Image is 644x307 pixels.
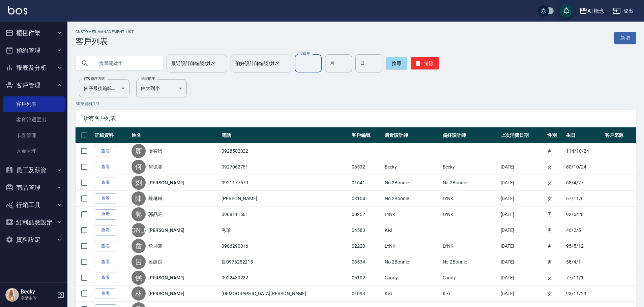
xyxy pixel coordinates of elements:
[499,207,546,222] td: [DATE]
[383,207,441,222] td: LYNK
[148,148,163,154] a: 廖宥恩
[383,286,441,302] td: Kiki
[350,238,383,254] td: 02220
[148,211,163,218] a: 郭品宏
[499,191,546,207] td: [DATE]
[383,254,441,270] td: No.2Bonnie
[546,207,564,222] td: 男
[131,144,146,158] div: 廖
[564,270,603,286] td: 77/11/1
[220,254,350,270] td: 良0976252215
[499,222,546,238] td: [DATE]
[564,127,603,143] th: 生日
[546,175,564,191] td: 女
[350,159,383,175] td: 03532
[350,207,383,222] td: 00252
[130,127,220,143] th: 姓名
[220,159,350,175] td: 0927062751
[441,207,499,222] td: LYNK
[76,30,134,34] h2: Customer Management List
[3,96,65,112] a: 客戶列表
[383,191,441,207] td: No.2Bonnie
[610,5,636,17] button: 登出
[220,222,350,238] td: 秀珍
[546,270,564,286] td: 女
[5,288,19,302] img: Person
[220,127,350,143] th: 電話
[560,4,573,18] button: save
[299,51,310,56] label: 民國年
[220,207,350,222] td: 0968111661
[350,127,383,143] th: 客戶編號
[220,286,350,302] td: [DEMOGRAPHIC_DATA][PERSON_NAME]
[3,76,65,94] button: 客戶管理
[350,254,383,270] td: 03534
[220,270,350,286] td: 0922439222
[3,59,65,76] button: 報表及分析
[564,143,603,159] td: 114/10/24
[546,238,564,254] td: 男
[95,257,116,267] a: 查看
[131,207,146,221] div: 郭
[95,178,116,188] a: 查看
[84,115,628,122] span: 所有客戶列表
[546,222,564,238] td: 男
[3,231,65,248] button: 資料設定
[383,127,441,143] th: 最近設計師
[148,227,184,234] a: [PERSON_NAME]
[564,159,603,175] td: 80/10/24
[220,143,350,159] td: 0928582022
[441,254,499,270] td: No.2Bonnie
[441,159,499,175] td: Becky
[441,286,499,302] td: Kiki
[95,273,116,283] a: 查看
[350,286,383,302] td: 01093
[95,288,116,299] a: 查看
[350,175,383,191] td: 01641
[21,288,55,295] h5: Becky
[148,179,184,186] a: [PERSON_NAME]
[141,76,155,81] label: 呈現順序
[441,191,499,207] td: LYNK
[386,57,407,69] button: 搜尋
[131,160,146,174] div: 何
[564,222,603,238] td: 46/2/5
[3,214,65,231] button: 紅利點數設定
[3,179,65,196] button: 商品管理
[577,4,607,18] button: AT概念
[220,238,350,254] td: 0906290016
[8,6,27,14] img: Logo
[499,270,546,286] td: [DATE]
[564,175,603,191] td: 68/4/27
[76,37,134,46] h3: 客戶列表
[564,191,603,207] td: 67/11/6
[95,225,116,236] a: 查看
[131,271,146,285] div: 侯
[441,175,499,191] td: No.2Bonnie
[499,254,546,270] td: [DATE]
[441,270,499,286] td: Candy
[564,238,603,254] td: 95/5/12
[84,76,105,81] label: 顧客排序方式
[350,222,383,238] td: 04583
[499,286,546,302] td: [DATE]
[148,163,163,170] a: 何憶雯
[3,161,65,179] button: 員工及薪資
[148,243,163,249] a: 詹坤霖
[131,255,146,269] div: 呂
[131,176,146,190] div: 劉
[383,270,441,286] td: Candy
[499,159,546,175] td: [DATE]
[546,143,564,159] td: 男
[21,295,55,301] p: 高階主管
[614,32,636,44] a: 新增
[3,112,65,127] a: 客資篩選匯出
[148,195,163,202] a: 陳琳琳
[546,286,564,302] td: 女
[441,127,499,143] th: 偏好設計師
[383,175,441,191] td: No.2Bonnie
[350,270,383,286] td: 05102
[564,254,603,270] td: 58/4/1
[546,127,564,143] th: 性別
[94,54,158,72] input: 搜尋關鍵字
